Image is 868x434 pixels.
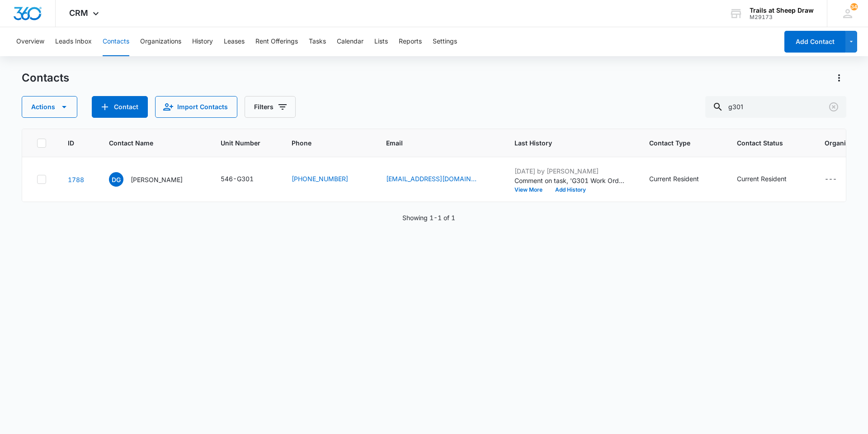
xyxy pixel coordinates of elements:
div: Phone - 785-393-9486 - Select to Edit Field [292,174,364,185]
button: Actions [832,71,846,85]
p: [DATE] by [PERSON_NAME] [514,166,627,176]
button: History [192,27,213,56]
button: View More [514,187,549,193]
button: Clear [826,100,841,114]
span: Contact Status [737,138,790,148]
button: Tasks [309,27,326,56]
span: DG [109,172,123,187]
div: notifications count [850,3,858,10]
div: Current Resident [649,174,699,183]
button: Rent Offerings [255,27,298,56]
span: CRM [69,8,88,18]
div: Unit Number - 546-G301 - Select to Edit Field [221,174,270,185]
div: Organization - - Select to Edit Field [825,174,853,185]
input: Search Contacts [705,96,846,118]
div: Contact Status - Current Resident - Select to Edit Field [737,174,803,185]
div: Contact Type - Current Resident - Select to Edit Field [649,174,715,185]
span: Unit Number [221,138,270,148]
p: Comment on task, 'G301 Work Order ' "Didn’t have the blinds at the shop getting them from the sto... [514,176,627,185]
button: Reports [399,27,422,56]
a: Navigate to contact details page for Dorian Green [68,176,84,183]
button: Organizations [140,27,181,56]
button: Add Contact [92,96,148,118]
span: Contact Type [649,138,702,148]
div: account id [750,14,814,20]
div: Current Resident [737,174,787,183]
div: Contact Name - Dorian Green - Select to Edit Field [109,172,199,187]
span: Contact Name [109,138,186,148]
button: Contacts [103,27,129,56]
span: Phone [292,138,351,148]
button: Calendar [337,27,363,56]
a: [PHONE_NUMBER] [292,174,348,183]
button: Actions [22,96,77,118]
div: Email - dgreen2232@yahoo.com - Select to Edit Field [386,174,493,185]
button: Import Contacts [155,96,237,118]
h1: Contacts [22,71,69,85]
p: Showing 1-1 of 1 [402,213,455,222]
button: Lists [374,27,388,56]
span: Email [386,138,480,148]
p: [PERSON_NAME] [131,175,183,184]
button: Leases [224,27,245,56]
div: --- [825,174,837,185]
span: Organization [825,138,865,148]
button: Overview [16,27,44,56]
span: 34 [850,3,858,10]
button: Add Contact [784,31,845,53]
span: Last History [514,138,614,148]
div: 546-G301 [221,174,254,183]
a: [EMAIL_ADDRESS][DOMAIN_NAME] [386,174,476,183]
span: ID [68,138,74,148]
button: Add History [549,187,592,193]
div: account name [750,7,814,14]
button: Filters [245,96,296,118]
button: Leads Inbox [55,27,92,56]
button: Settings [433,27,457,56]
